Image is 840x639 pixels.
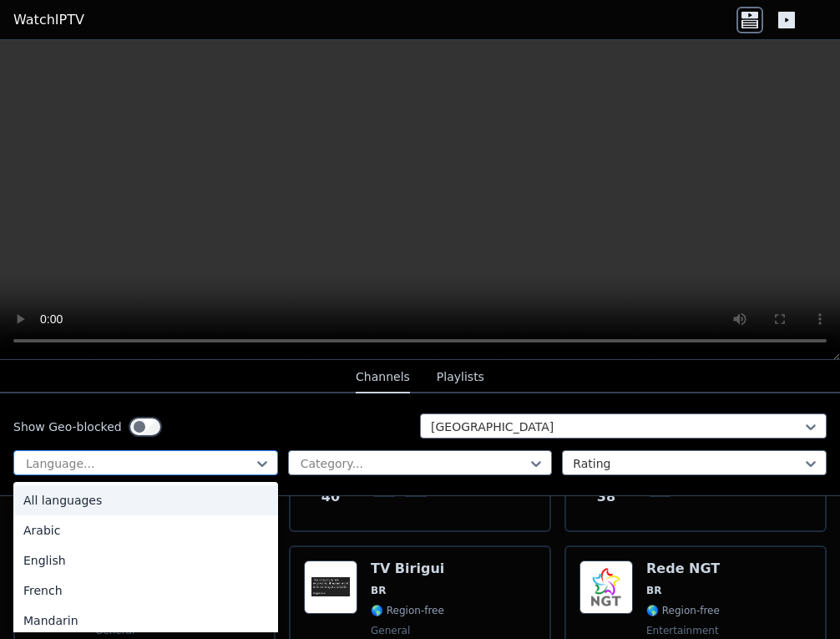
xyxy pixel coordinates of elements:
img: Rede NGT [579,560,633,614]
div: English [13,545,278,576]
button: Playlists [437,362,484,393]
h6: Rede NGT [646,560,720,577]
button: Channels [356,362,410,393]
span: BR [371,584,386,597]
h6: TV Birigui [371,560,444,577]
div: All languages [13,485,278,515]
div: French [13,576,278,606]
img: TV Birigui [304,560,357,614]
span: 🌎 Region-free [646,604,720,617]
div: Mandarin [13,606,278,636]
a: WatchIPTV [13,10,84,30]
span: entertainment [646,624,719,637]
span: 🌎 Region-free [371,604,444,617]
span: general [371,624,410,637]
span: BR [646,584,661,597]
span: 40 [321,487,340,507]
span: 38 [597,487,615,507]
label: Show Geo-blocked [13,418,122,435]
div: Arabic [13,515,278,545]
